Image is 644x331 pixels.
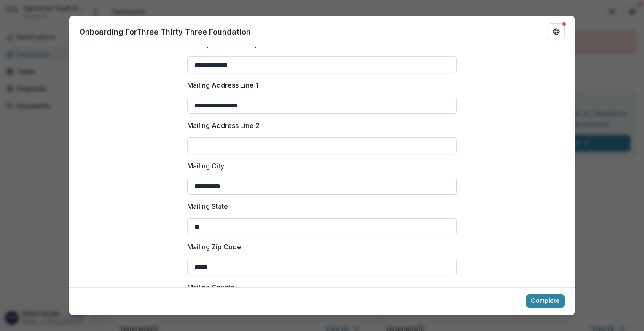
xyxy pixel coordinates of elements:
[526,294,565,308] button: Complete
[187,201,228,211] p: Mailing State
[187,242,241,252] p: Mailing Zip Code
[187,80,258,90] p: Mailing Address Line 1
[79,26,251,37] p: Onboarding For Three Thirty Three Foundation
[187,161,224,171] p: Mailing City
[548,23,565,40] button: Get Help
[187,282,237,292] p: Mailing Country
[187,120,260,131] p: Mailing Address Line 2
